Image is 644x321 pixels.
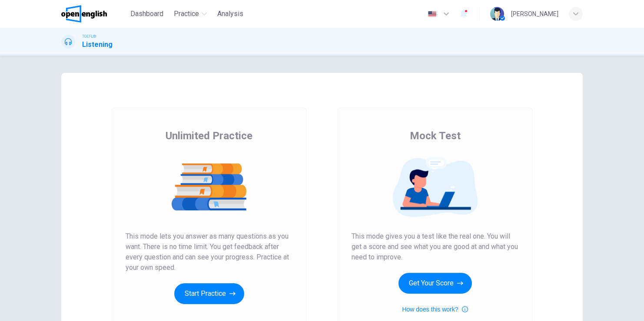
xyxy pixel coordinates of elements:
[126,231,292,273] span: This mode lets you answer as many questions as you want. There is no time limit. You get feedback...
[490,7,504,21] img: Profile picture
[127,6,167,22] button: Dashboard
[61,5,127,23] a: OpenEnglish logo
[410,129,461,143] span: Mock Test
[352,231,518,262] span: This mode gives you a test like the real one. You will get a score and see what you are good at a...
[174,283,244,304] button: Start Practice
[511,9,558,19] div: [PERSON_NAME]
[170,6,210,22] button: Practice
[214,6,247,22] button: Analysis
[217,9,243,19] span: Analysis
[166,129,252,143] span: Unlimited Practice
[402,304,468,314] button: How does this work?
[61,5,107,23] img: OpenEnglish logo
[82,33,96,39] span: TOEFL®
[130,9,163,19] span: Dashboard
[427,11,438,17] img: en
[82,39,113,50] h1: Listening
[174,9,199,19] span: Practice
[398,273,472,294] button: Get Your Score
